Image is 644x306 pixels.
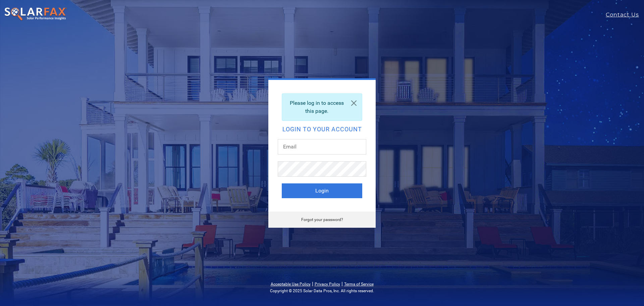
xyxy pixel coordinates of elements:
[282,93,362,121] div: Please log in to access this page.
[344,282,374,287] a: Terms of Service
[4,7,67,21] img: SolarFax
[271,282,311,287] a: Acceptable Use Policy
[282,126,362,132] h2: Login to your account
[312,280,313,287] span: |
[606,11,644,19] a: Contact Us
[278,139,366,155] input: Email
[315,282,340,287] a: Privacy Policy
[282,183,362,198] button: Login
[346,94,362,113] a: Close
[301,217,343,222] a: Forgot your password?
[341,280,343,287] span: |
